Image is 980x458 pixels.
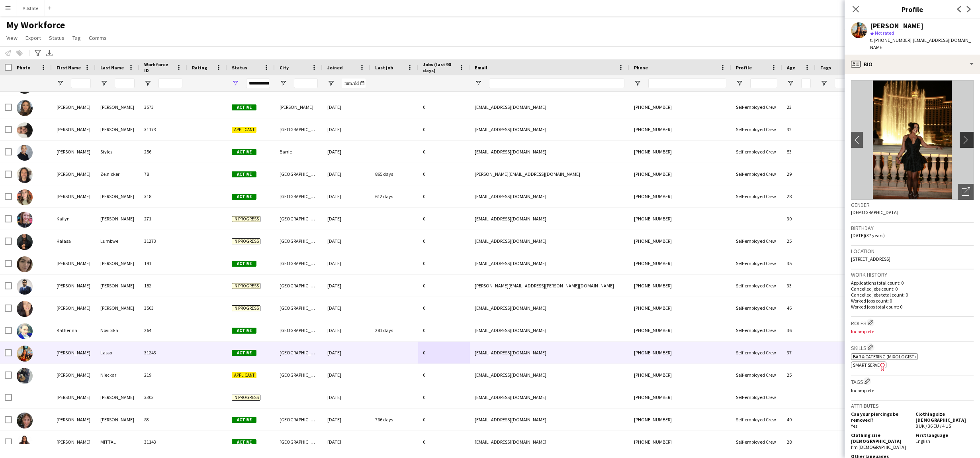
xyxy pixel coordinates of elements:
span: My Workforce [6,19,65,31]
div: [EMAIL_ADDRESS][DOMAIN_NAME] [470,185,629,207]
div: Self-employed Crew [731,297,782,319]
h3: Birthday [851,224,974,232]
div: [PERSON_NAME][EMAIL_ADDRESS][PERSON_NAME][DOMAIN_NAME] [470,275,629,297]
div: [PERSON_NAME] [52,96,96,118]
div: Kalasa [52,230,96,252]
img: Justine Gomez [17,189,33,205]
div: 46 [782,297,816,319]
div: [EMAIL_ADDRESS][DOMAIN_NAME] [470,297,629,319]
div: 0 [418,409,470,430]
div: [PERSON_NAME] [52,163,96,185]
div: Self-employed Crew [731,141,782,163]
span: [DEMOGRAPHIC_DATA] [851,209,898,215]
div: [DATE] [323,386,370,408]
img: Karol Mendez [17,256,33,272]
span: | [EMAIL_ADDRESS][DOMAIN_NAME] [870,37,971,50]
div: 0 [418,96,470,118]
h3: Gender [851,201,974,208]
div: [PERSON_NAME] [96,208,139,230]
span: Active [232,194,256,200]
span: English [915,438,930,444]
span: Active [232,261,256,267]
div: [GEOGRAPHIC_DATA] [275,342,323,364]
img: KEERTI MITTAL [17,435,33,451]
span: Last job [375,65,393,71]
img: Justin Styles [17,145,33,161]
div: 29 [782,163,816,185]
div: 0 [418,364,470,386]
span: Phone [634,65,648,71]
div: [PHONE_NUMBER] [629,364,731,386]
div: [GEOGRAPHIC_DATA] [275,297,323,319]
span: Yes [851,423,857,429]
img: Karthik Nagarajan [17,279,33,295]
div: 30 [782,208,816,230]
button: Open Filter Menu [820,80,827,87]
div: [PHONE_NUMBER] [629,275,731,297]
input: Email Filter Input [489,79,624,88]
div: [PERSON_NAME] [52,275,96,297]
div: [PHONE_NUMBER] [629,141,731,163]
div: [PERSON_NAME] [870,22,923,29]
h3: Roles [851,318,974,327]
a: Export [22,33,44,43]
div: [EMAIL_ADDRESS][DOMAIN_NAME] [470,118,629,140]
span: Age [787,65,795,71]
div: [GEOGRAPHIC_DATA] [275,163,323,185]
div: [PERSON_NAME] [52,185,96,207]
input: Last Name Filter Input [115,79,135,88]
div: 271 [139,208,187,230]
div: 23 [782,96,816,118]
span: First Name [57,65,81,71]
div: Self-employed Crew [731,96,782,118]
div: Katherina [52,319,96,341]
div: 0 [418,275,470,297]
div: [PHONE_NUMBER] [629,252,731,274]
img: Julius Valdez [17,122,33,138]
div: [EMAIL_ADDRESS][DOMAIN_NAME] [470,141,629,163]
div: [PERSON_NAME] [52,118,96,140]
div: Self-employed Crew [731,409,782,430]
div: [PERSON_NAME] [96,386,139,408]
div: Lasso [96,342,139,364]
p: Incomplete [851,387,974,393]
div: 0 [418,185,470,207]
div: Novitska [96,319,139,341]
div: 25 [782,230,816,252]
div: 0 [418,230,470,252]
h5: Can your piercings be removed? [851,411,909,423]
div: Lumbwe [96,230,139,252]
span: Active [232,171,256,177]
div: [DATE] [323,297,370,319]
input: Joined Filter Input [342,79,366,88]
h5: Clothing size [DEMOGRAPHIC_DATA] [915,411,974,423]
span: Joined [327,65,343,71]
img: Katherina Novitska [17,323,33,339]
div: 318 [139,185,187,207]
div: 0 [418,163,470,185]
div: [PHONE_NUMBER] [629,386,731,408]
span: Email [475,65,487,71]
img: Crew avatar or photo [851,80,974,200]
div: [PERSON_NAME] [96,96,139,118]
div: Self-employed Crew [731,431,782,453]
img: Justin Zelnicker [17,167,33,183]
button: Open Filter Menu [736,80,743,87]
input: Phone Filter Input [648,79,726,88]
h3: Profile [845,4,980,14]
div: [DATE] [323,208,370,230]
span: 8 UK / 36 EU / 4 US [915,423,951,429]
img: Katherine Lasso [17,346,33,362]
span: Active [232,328,256,334]
div: [DATE] [323,141,370,163]
span: t. [PHONE_NUMBER] [870,37,912,43]
div: Self-employed Crew [731,275,782,297]
span: Active [232,417,256,423]
div: Self-employed Crew [731,163,782,185]
span: In progress [232,395,260,401]
div: MITTAL [96,431,139,453]
div: 3573 [139,96,187,118]
img: Julissa Cornejo [17,100,33,116]
div: [GEOGRAPHIC_DATA] [275,319,323,341]
div: 766 days [370,409,418,430]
